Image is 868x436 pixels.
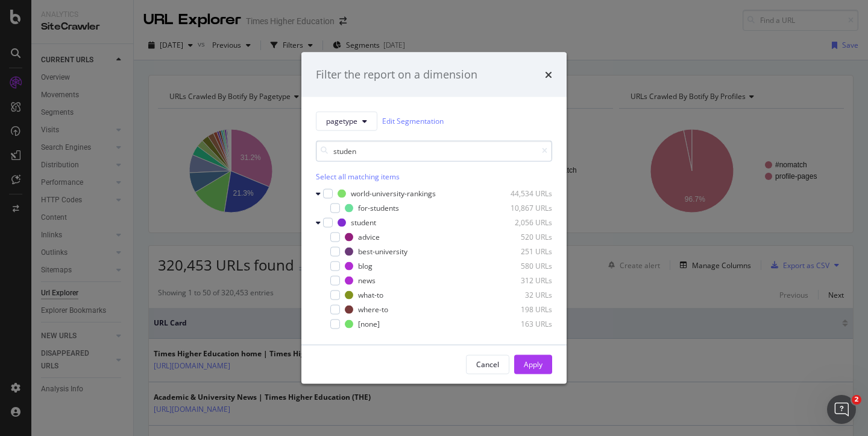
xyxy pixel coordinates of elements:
[358,319,380,329] div: [none]
[351,217,376,228] div: student
[476,359,499,370] div: Cancel
[545,67,552,83] div: times
[524,359,542,370] div: Apply
[316,111,377,130] button: pagetype
[466,354,509,374] button: Cancel
[514,354,552,374] button: Apply
[316,140,552,161] input: Search
[493,232,552,242] div: 520 URLs
[358,203,399,213] div: for-students
[358,275,376,286] div: news
[316,171,552,181] div: Select all matching items
[493,217,552,228] div: 2,056 URLs
[493,188,552,199] div: 44,534 URLs
[493,290,552,300] div: 32 URLs
[493,304,552,315] div: 198 URLs
[351,188,436,199] div: world-university-rankings
[358,290,383,300] div: what-to
[493,261,552,271] div: 580 URLs
[316,67,477,83] div: Filter the report on a dimension
[493,319,552,329] div: 163 URLs
[493,203,552,213] div: 10,867 URLs
[358,232,380,242] div: advice
[382,115,444,127] a: Edit Segmentation
[827,395,856,424] iframe: Intercom live chat
[493,246,552,257] div: 251 URLs
[358,246,407,257] div: best-university
[358,304,388,315] div: where-to
[493,275,552,286] div: 312 URLs
[852,395,861,405] span: 2
[326,116,357,126] span: pagetype
[358,261,373,271] div: blog
[301,53,567,384] div: modal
